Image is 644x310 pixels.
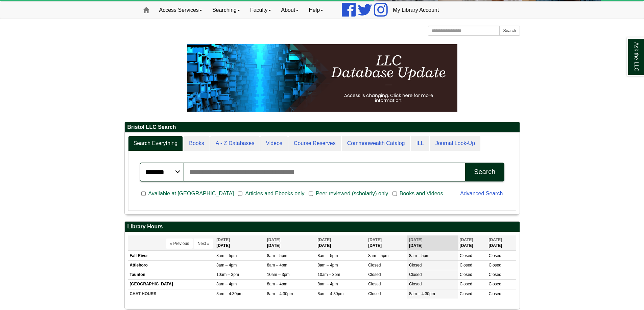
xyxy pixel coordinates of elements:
th: [DATE] [407,235,458,251]
span: [DATE] [216,237,230,242]
span: Closed [489,282,501,286]
span: Peer reviewed (scholarly) only [313,190,391,198]
a: Commonwealth Catalog [342,136,410,151]
div: Search [474,168,495,176]
input: Books and Videos [392,191,397,197]
a: Books [184,136,209,151]
span: Books and Videos [397,190,446,198]
a: ILL [411,136,429,151]
th: [DATE] [265,235,316,251]
span: Closed [489,291,501,296]
td: CHAT HOURS [128,289,215,299]
span: Articles and Ebooks only [242,190,307,198]
input: Available at [GEOGRAPHIC_DATA] [141,191,146,197]
span: 8am – 4pm [216,263,237,267]
img: HTML tutorial [187,44,457,112]
span: Closed [368,272,381,277]
a: Journal Look-Up [430,136,480,151]
span: [DATE] [409,237,423,242]
span: Closed [409,272,422,277]
span: Closed [489,272,501,277]
span: Closed [368,282,381,286]
input: Peer reviewed (scholarly) only [309,191,313,197]
span: Closed [368,263,381,267]
span: 8am – 4pm [216,282,237,286]
a: Searching [207,2,245,19]
span: 10am – 3pm [216,272,239,277]
span: 10am – 3pm [267,272,290,277]
span: 8am – 4pm [267,263,287,267]
a: Advanced Search [460,191,503,196]
span: 8am – 4:30pm [317,291,343,296]
span: 8am – 4:30pm [267,291,293,296]
span: 8am – 5pm [216,253,237,258]
a: Access Services [154,2,207,19]
a: A - Z Databases [210,136,260,151]
span: 8am – 4:30pm [216,291,242,296]
button: « Previous [166,238,193,249]
span: Closed [368,291,381,296]
td: Fall River [128,251,215,261]
span: 10am – 3pm [317,272,340,277]
span: 8am – 5pm [267,253,287,258]
th: [DATE] [316,235,366,251]
th: [DATE] [366,235,407,251]
span: [DATE] [460,237,473,242]
a: Faculty [245,2,276,19]
span: Closed [460,272,472,277]
span: Available at [GEOGRAPHIC_DATA] [146,190,237,198]
th: [DATE] [215,235,265,251]
td: Taunton [128,270,215,280]
th: [DATE] [458,235,487,251]
button: Search [499,26,520,36]
h2: Library Hours [125,222,520,232]
th: [DATE] [487,235,516,251]
span: Closed [460,253,472,258]
a: Help [304,2,328,19]
a: Videos [260,136,288,151]
span: 8am – 4:30pm [409,291,435,296]
span: Closed [460,263,472,267]
span: Closed [460,291,472,296]
a: Search Everything [128,136,183,151]
a: Course Reserves [288,136,341,151]
h2: Bristol LLC Search [125,122,520,133]
span: 8am – 5pm [368,253,388,258]
span: [DATE] [368,237,382,242]
a: About [276,2,304,19]
span: 8am – 4pm [317,282,338,286]
td: Attleboro [128,261,215,270]
span: 8am – 4pm [267,282,287,286]
span: 8am – 4pm [317,263,338,267]
button: Next » [194,238,213,249]
span: 8am – 5pm [409,253,429,258]
span: Closed [460,282,472,286]
span: Closed [409,263,422,267]
td: [GEOGRAPHIC_DATA] [128,280,215,289]
span: Closed [489,263,501,267]
a: My Library Account [388,2,444,19]
span: 8am – 5pm [317,253,338,258]
button: Search [465,163,504,181]
span: Closed [489,253,501,258]
span: Closed [409,282,422,286]
input: Articles and Ebooks only [238,191,242,197]
span: [DATE] [317,237,331,242]
span: [DATE] [267,237,281,242]
span: [DATE] [489,237,502,242]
